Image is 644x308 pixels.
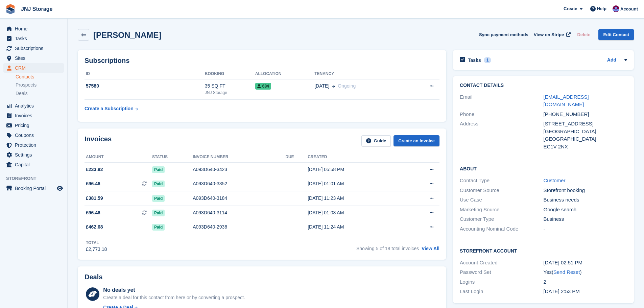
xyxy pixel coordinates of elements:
a: menu [3,150,64,160]
span: Sites [15,53,55,63]
span: Paid [152,181,165,187]
a: Guide [361,135,391,146]
span: Showing 5 of 18 total invoices [356,246,419,251]
a: Customer [544,177,566,183]
th: Amount [85,152,152,163]
a: Send Reset [553,269,580,275]
a: Add [607,56,616,64]
span: Storefront [6,175,67,182]
span: ( ) [552,269,581,275]
div: Marketing Source [460,206,543,214]
div: - [544,225,627,233]
div: Yes [544,268,627,276]
div: Contact Type [460,177,543,185]
h2: [PERSON_NAME] [93,30,161,40]
a: Prospects [16,81,64,89]
th: Invoice number [193,152,285,163]
span: Protection [15,140,55,150]
div: No deals yet [103,286,245,294]
a: JNJ Storage [18,3,55,15]
span: £96.46 [86,180,100,187]
div: Account Created [460,259,543,267]
div: [DATE] 05:58 PM [308,166,403,173]
div: [STREET_ADDRESS] [544,120,627,128]
div: Use Case [460,196,543,204]
a: menu [3,101,64,111]
div: [DATE] 11:23 AM [308,195,403,202]
a: Preview store [56,184,64,192]
a: menu [3,34,64,43]
a: Edit Contact [598,29,634,40]
div: A093D640-3184 [193,195,285,202]
div: Business [544,215,627,223]
span: Invoices [15,111,55,120]
a: Create a Subscription [85,102,138,115]
div: Customer Source [460,187,543,194]
a: Contacts [16,74,64,80]
h2: Invoices [85,135,112,146]
img: Jonathan Scrase [613,5,619,12]
div: 35 SQ FT [205,82,255,90]
th: Booking [205,69,255,79]
div: [DATE] 11:24 AM [308,223,403,231]
a: [EMAIL_ADDRESS][DOMAIN_NAME] [544,94,589,108]
div: Address [460,120,543,150]
a: View on Stripe [531,29,572,40]
th: Allocation [255,69,314,79]
a: Create an Invoice [393,135,439,146]
span: Prospects [16,82,37,88]
h2: About [460,165,627,172]
h2: Contact Details [460,83,627,88]
span: 684 [255,83,271,90]
th: ID [85,69,205,79]
img: stora-icon-8386f47178a22dfd0bd8f6a31ec36ba5ce8667c1dd55bd0f319d3a0aa187defe.svg [5,4,16,14]
div: 57580 [85,82,205,90]
span: [DATE] [314,82,329,90]
time: 2024-10-17 13:53:53 UTC [544,288,580,294]
div: Last Login [460,288,543,295]
th: Tenancy [314,69,407,79]
span: Help [597,5,606,12]
span: Capital [15,160,55,169]
h2: Subscriptions [85,57,439,65]
div: [GEOGRAPHIC_DATA] [544,135,627,143]
div: A093D640-3114 [193,209,285,216]
span: £381.59 [86,195,103,202]
div: Email [460,93,543,109]
span: Settings [15,150,55,160]
th: Status [152,152,193,163]
a: menu [3,184,64,193]
button: Delete [574,29,593,40]
div: Phone [460,111,543,118]
span: Paid [152,195,165,202]
div: [PHONE_NUMBER] [544,111,627,118]
div: Password Set [460,268,543,276]
span: Paid [152,210,165,216]
div: Logins [460,278,543,286]
div: A093D640-3423 [193,166,285,173]
div: Accounting Nominal Code [460,225,543,233]
span: Pricing [15,121,55,130]
div: [DATE] 01:01 AM [308,180,403,187]
span: £462.68 [86,223,103,231]
h2: Deals [85,273,102,281]
span: Ongoing [338,83,356,89]
h2: Storefront Account [460,247,627,254]
div: JNJ Storage [205,90,255,96]
a: menu [3,44,64,53]
th: Created [308,152,403,163]
div: 2 [544,278,627,286]
div: A093D640-2936 [193,223,285,231]
a: menu [3,111,64,120]
span: View on Stripe [534,31,564,38]
a: menu [3,63,64,73]
span: Booking Portal [15,184,55,193]
div: [DATE] 02:51 PM [544,259,627,267]
div: Business needs [544,196,627,204]
span: Paid [152,224,165,231]
span: Account [620,6,638,13]
span: Create [564,5,577,12]
h2: Tasks [468,57,481,63]
div: [DATE] 01:03 AM [308,209,403,216]
span: Analytics [15,101,55,111]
